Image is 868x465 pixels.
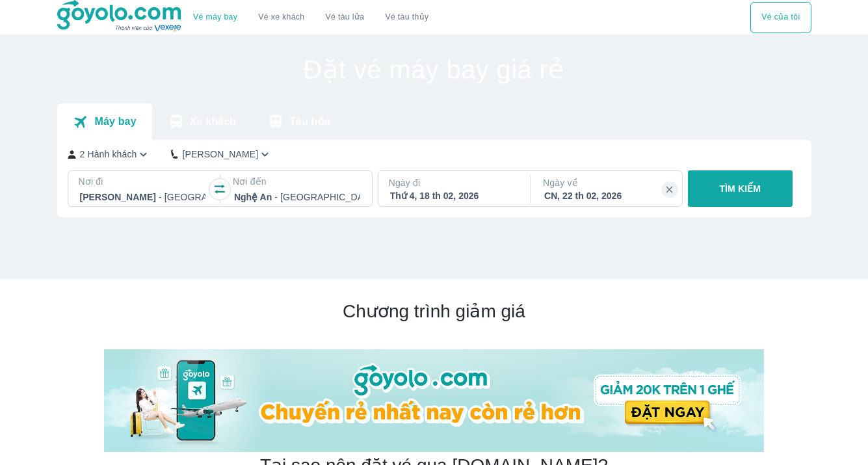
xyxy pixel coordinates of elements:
[315,2,375,33] a: Vé tàu lửa
[57,57,811,83] h1: Đặt vé máy bay giá rẻ
[688,170,793,207] button: TÌM KIẾM
[390,189,516,202] div: Thứ 4, 18 th 02, 2026
[104,349,764,452] img: banner-home
[289,115,330,128] p: Tàu hỏa
[79,175,207,188] p: Nơi đi
[233,175,362,188] p: Nơi đến
[190,115,236,128] p: Xe khách
[80,148,137,161] p: 2 Hành khách
[68,148,151,161] button: 2 Hành khách
[750,2,811,33] div: choose transportation mode
[182,148,258,161] p: [PERSON_NAME]
[375,2,439,33] button: Vé tàu thủy
[544,189,670,202] div: CN, 22 th 02, 2026
[750,2,811,33] button: Vé của tôi
[171,148,272,161] button: [PERSON_NAME]
[183,2,439,33] div: choose transportation mode
[57,103,346,140] div: transportation tabs
[104,300,764,323] h2: Chương trình giảm giá
[94,115,136,128] p: Máy bay
[258,12,304,22] a: Vé xe khách
[543,176,672,189] p: Ngày về
[193,12,237,22] a: Vé máy bay
[719,182,761,195] p: TÌM KIẾM
[389,176,518,189] p: Ngày đi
